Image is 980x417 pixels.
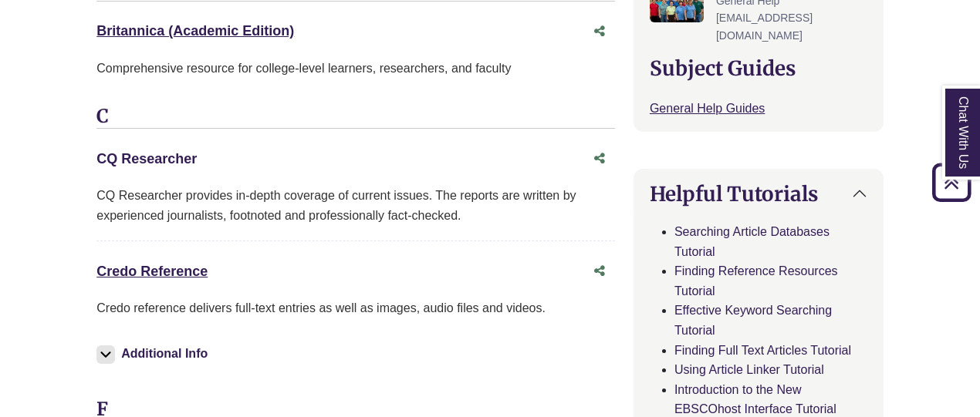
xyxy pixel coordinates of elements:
[584,17,615,46] button: Share this database
[584,144,615,173] button: Share this database
[634,170,883,218] button: Helpful Tutorials
[584,257,615,286] button: Share this database
[96,186,615,225] div: CQ Researcher provides in-depth coverage of current issues. The reports are written by experience...
[674,225,830,258] a: Searching Article Databases Tutorial
[96,264,208,279] a: Credo Reference
[96,151,197,166] a: CQ Researcher
[674,304,832,337] a: Effective Keyword Searching Tutorial
[650,56,867,80] h2: Subject Guides
[674,363,824,376] a: Using Article Linker Tutorial
[96,343,212,365] button: Additional Info
[650,102,765,115] a: General Help Guides
[674,383,836,416] a: Introduction to the New EBSCOhost Interface Tutorial
[674,344,851,357] a: Finding Full Text Articles Tutorial
[716,12,813,41] span: [EMAIL_ADDRESS][DOMAIN_NAME]
[674,264,838,298] a: Finding Reference Resources Tutorial
[96,59,615,79] p: Comprehensive resource for college-level learners, researchers, and faculty
[96,23,294,39] a: Britannica (Academic Edition)
[927,172,976,193] a: Back to Top
[96,106,615,129] h3: C
[96,298,615,318] p: Credo reference delivers full-text entries as well as images, audio files and videos.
